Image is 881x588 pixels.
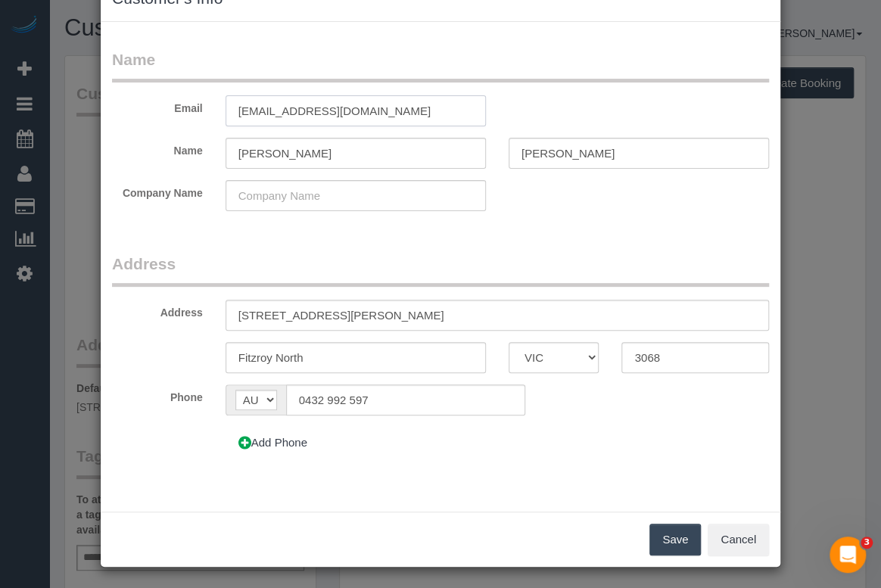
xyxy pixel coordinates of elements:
[226,138,486,169] input: First Name
[112,48,769,82] legend: Name
[226,427,320,459] button: Add Phone
[226,180,486,211] input: Company Name
[112,253,769,287] legend: Address
[286,384,525,415] input: Phone
[621,342,769,373] input: Zip Code
[101,180,214,201] label: Company Name
[101,384,214,405] label: Phone
[649,524,701,555] button: Save
[101,95,214,116] label: Email
[830,537,866,573] iframe: Intercom live chat
[708,524,769,555] button: Cancel
[101,138,214,158] label: Name
[509,138,769,169] input: Last Name
[226,342,486,373] input: City
[101,300,214,320] label: Address
[861,537,873,549] span: 3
